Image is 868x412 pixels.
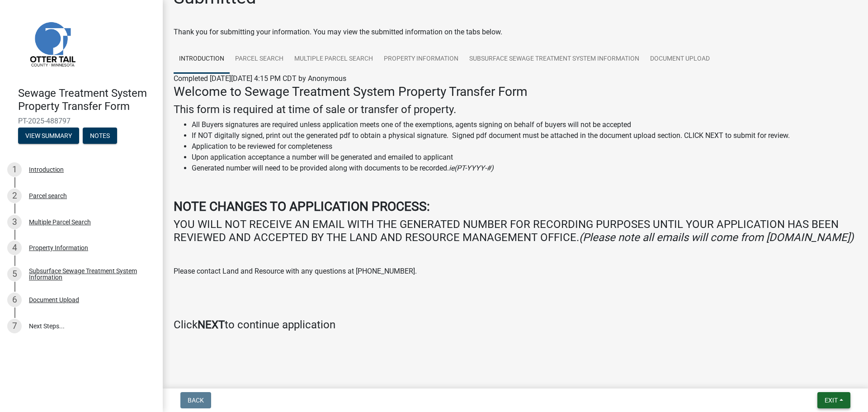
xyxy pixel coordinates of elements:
[29,219,91,225] div: Multiple Parcel Search
[7,267,22,281] div: 5
[18,9,86,77] img: Otter Tail County, Minnesota
[174,266,857,277] p: Please contact Land and Resource with any questions at [PHONE_NUMBER].
[18,117,145,125] span: PT-2025-488797
[174,199,430,214] strong: NOTE CHANGES TO APPLICATION PROCESS:
[174,74,346,83] span: Completed [DATE][DATE] 4:15 PM CDT by Anonymous
[174,218,857,244] h4: YOU WILL NOT RECEIVE AN EMAIL WITH THE GENERATED NUMBER FOR RECORDING PURPOSES UNTIL YOUR APPLICA...
[817,392,850,408] button: Exit
[449,164,494,172] i: ie(PT-YYYY-#)
[192,152,857,163] li: Upon application acceptance a number will be generated and emailed to applicant
[29,297,79,303] div: Document Upload
[188,397,204,404] span: Back
[29,193,67,199] div: Parcel search
[18,128,79,144] button: View Summary
[180,392,211,408] button: Back
[198,318,225,331] strong: NEXT
[464,45,645,74] a: Subsurface Sewage Treatment System Information
[174,318,857,331] h4: Click to continue application
[7,162,22,177] div: 1
[192,141,857,152] li: Application to be reviewed for completeness
[7,241,22,255] div: 4
[230,45,289,74] a: Parcel search
[83,128,117,144] button: Notes
[192,163,857,174] li: Generated number will need to be provided along with documents to be recorded.
[192,130,857,141] li: If NOT digitally signed, print out the generated pdf to obtain a physical signature. Signed pdf d...
[192,119,857,130] li: All Buyers signatures are required unless application meets one of the exemptions, agents signing...
[174,84,857,99] h3: Welcome to Sewage Treatment System Property Transfer Form
[825,397,838,404] span: Exit
[18,133,79,140] wm-modal-confirm: Summary
[174,103,857,116] h4: This form is required at time of sale or transfer of property.
[645,45,715,74] a: Document Upload
[7,215,22,229] div: 3
[174,45,230,74] a: Introduction
[7,293,22,307] div: 6
[289,45,378,74] a: Multiple Parcel Search
[29,245,88,251] div: Property Information
[29,268,148,280] div: Subsurface Sewage Treatment System Information
[7,319,22,333] div: 7
[174,27,857,38] div: Thank you for submitting your information. You may view the submitted information on the tabs below.
[579,231,854,244] i: (Please note all emails will come from [DOMAIN_NAME])
[18,87,156,113] h4: Sewage Treatment System Property Transfer Form
[29,166,64,173] div: Introduction
[7,189,22,203] div: 2
[378,45,464,74] a: Property Information
[83,133,117,140] wm-modal-confirm: Notes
